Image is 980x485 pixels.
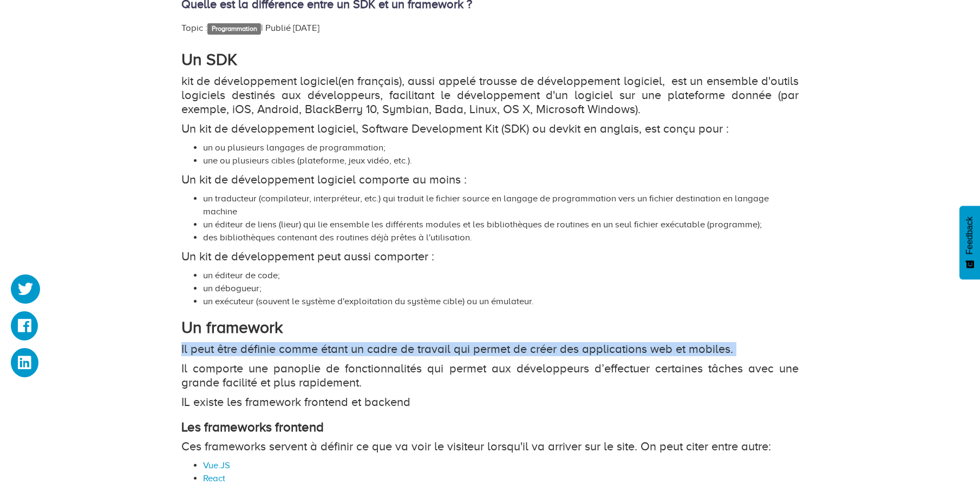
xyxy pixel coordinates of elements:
span: Feedback [965,217,975,254]
p: Il comporte une panoplie de fonctionnalités qui permet aux développeurs d’effectuer certaines tâc... [181,362,799,390]
p: kit de développement logiciel(en français), aussi appelé trousse de développement logiciel, est u... [181,74,799,116]
a: Programmation [207,23,261,34]
li: un traducteur (compilateur, interpréteur, etc.) qui traduit le fichier source en langage de progr... [203,192,799,218]
a: React [203,473,225,483]
p: Un kit de développement logiciel comporte au moins : [181,173,799,187]
p: IL existe les framework frontend et backend [181,395,799,409]
li: un éditeur de liens (lieur) qui lie ensemble les différents modules et les bibliothèques de routi... [203,218,799,231]
p: Un kit de développement logiciel, Software Development Kit (SDK) ou devkit en anglais, est conçu ... [181,122,799,136]
li: un débogueur; [203,282,799,295]
li: un exécuteur (souvent le système d'exploitation du système cible) ou un émulateur. [203,295,799,308]
strong: Un framework [181,318,283,337]
span: Topic : | [181,23,263,33]
a: Vue.JS [203,460,230,470]
p: Un kit de développement peut aussi comporter : [181,250,799,264]
strong: Les frameworks frontend [181,420,324,434]
li: des bibliothèques contenant des routines déjà prêtes à l'utilisation. [203,231,799,244]
p: Il peut être définie comme étant un cadre de travail qui permet de créer des applications web et ... [181,342,799,356]
p: Ces frameworks servent à définir ce que va voir le visiteur lorsqu'il va arriver sur le site. On ... [181,440,799,454]
strong: Un SDK [181,50,237,69]
li: un éditeur de code; [203,269,799,282]
button: Feedback - Afficher l’enquête [959,206,980,279]
span: Publié [DATE] [265,23,319,33]
li: un ou plusieurs langages de programmation; [203,141,799,154]
li: une ou plusieurs cibles (plateforme, jeux vidéo, etc.). [203,154,799,167]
